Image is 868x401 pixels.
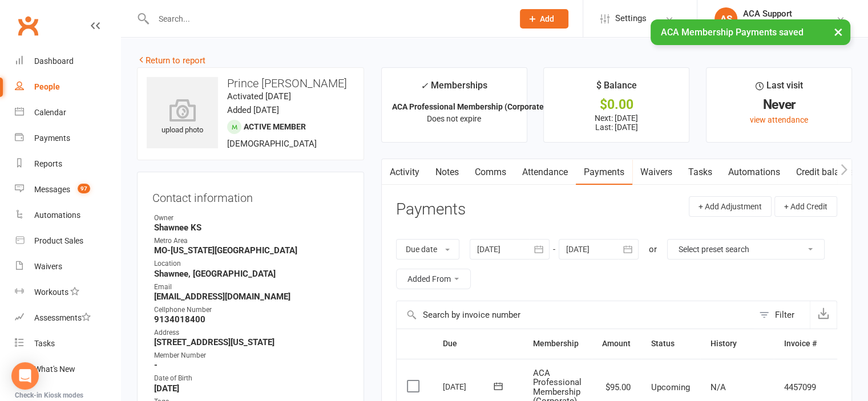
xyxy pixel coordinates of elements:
[34,313,91,322] div: Assessments
[523,329,592,358] th: Membership
[700,329,774,358] th: History
[743,9,792,19] div: ACA Support
[34,262,62,271] div: Waivers
[775,308,794,322] div: Filter
[753,301,810,329] button: Filter
[34,133,70,143] div: Payments
[689,196,772,217] button: + Add Adjustment
[154,327,349,338] div: Address
[78,184,90,193] span: 97
[15,151,120,177] a: Reports
[427,159,467,185] a: Notes
[396,269,471,289] button: Added From
[154,245,349,256] strong: MO-[US_STATE][GEOGRAPHIC_DATA]
[514,159,576,185] a: Attendance
[15,74,120,100] a: People
[396,201,466,218] h3: Payments
[154,314,349,325] strong: 9134018400
[774,329,827,358] th: Invoice #
[828,19,849,44] button: ×
[15,228,120,254] a: Product Sales
[154,269,349,279] strong: Shawnee, [GEOGRAPHIC_DATA]
[15,202,120,228] a: Automations
[154,360,349,370] strong: -
[680,159,720,185] a: Tasks
[540,14,554,23] span: Add
[15,48,120,74] a: Dashboard
[154,373,349,384] div: Date of Birth
[147,77,354,90] h3: Prince [PERSON_NAME]
[152,187,349,204] h3: Contact information
[15,357,120,382] a: What's New
[34,82,60,91] div: People
[443,378,495,395] div: [DATE]
[34,185,70,194] div: Messages
[15,177,120,202] a: Messages 97
[154,337,349,347] strong: [STREET_ADDRESS][US_STATE]
[34,108,66,117] div: Calendar
[649,242,657,256] div: or
[154,291,349,302] strong: [EMAIL_ADDRESS][DOMAIN_NAME]
[743,19,792,29] div: ACA Network
[520,9,568,29] button: Add
[154,282,349,293] div: Email
[397,301,753,329] input: Search by invoice number
[154,350,349,361] div: Member Number
[720,159,788,185] a: Automations
[467,159,514,185] a: Comms
[154,213,349,224] div: Owner
[592,329,641,358] th: Amount
[34,159,62,168] div: Reports
[714,7,737,30] div: AS
[596,78,637,99] div: $ Balance
[137,55,205,66] a: Return to report
[427,114,481,123] span: Does not expire
[15,331,120,357] a: Tasks
[554,114,679,132] p: Next: [DATE] Last: [DATE]
[227,105,279,115] time: Added [DATE]
[34,56,74,66] div: Dashboard
[154,383,349,394] strong: [DATE]
[15,125,120,151] a: Payments
[147,99,218,136] div: upload photo
[150,11,505,27] input: Search...
[15,254,120,280] a: Waivers
[154,222,349,233] strong: Shawnee KS
[227,139,317,149] span: [DEMOGRAPHIC_DATA]
[615,6,647,31] span: Settings
[154,258,349,269] div: Location
[554,99,679,111] div: $0.00
[382,159,427,185] a: Activity
[392,102,547,111] strong: ACA Professional Membership (Corporate)
[421,78,487,99] div: Memberships
[14,11,42,40] a: Clubworx
[756,78,803,99] div: Last visit
[576,159,632,185] a: Payments
[774,196,837,217] button: + Add Credit
[34,364,75,374] div: What's New
[717,99,841,111] div: Never
[34,287,68,297] div: Workouts
[15,280,120,305] a: Workouts
[788,159,862,185] a: Credit balance
[34,339,55,348] div: Tasks
[421,80,428,91] i: ✓
[15,305,120,331] a: Assessments
[433,329,523,358] th: Due
[396,239,459,260] button: Due date
[641,329,700,358] th: Status
[244,122,306,131] span: Active member
[34,210,80,220] div: Automations
[651,19,850,45] div: ACA Membership Payments saved
[710,382,726,392] span: N/A
[227,91,291,102] time: Activated [DATE]
[651,382,690,392] span: Upcoming
[34,236,83,245] div: Product Sales
[11,362,39,390] div: Open Intercom Messenger
[632,159,680,185] a: Waivers
[750,115,808,124] a: view attendance
[154,236,349,246] div: Metro Area
[15,100,120,125] a: Calendar
[154,305,349,315] div: Cellphone Number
